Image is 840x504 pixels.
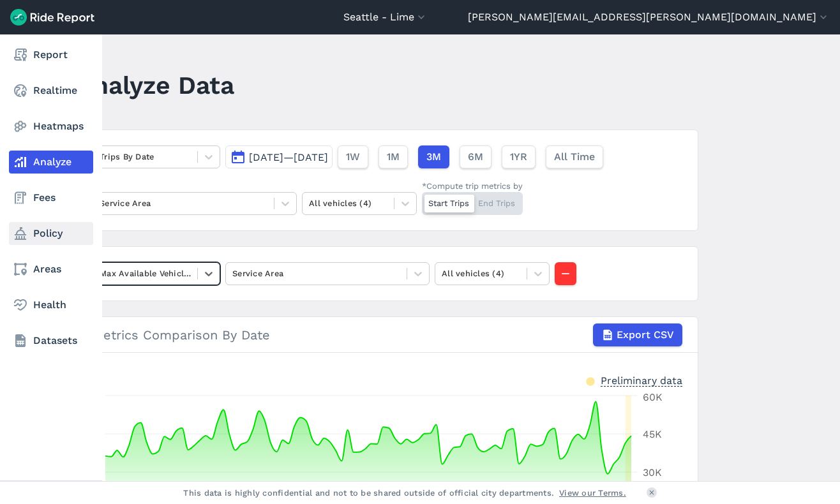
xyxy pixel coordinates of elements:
div: *Compute trip metrics by [422,180,523,192]
button: Seattle - Lime [343,10,428,25]
img: Ride Report [10,9,94,26]
span: All Time [554,149,595,165]
span: Export CSV [617,327,674,343]
span: 1W [346,149,360,165]
a: Policy [9,222,93,245]
button: 1M [379,145,408,168]
div: Metrics Comparison By Date [93,323,682,346]
span: 3M [426,149,441,165]
button: Export CSV [593,323,682,346]
button: 6M [460,145,491,168]
button: All Time [546,145,603,168]
span: 6M [468,149,483,165]
button: [PERSON_NAME][EMAIL_ADDRESS][PERSON_NAME][DOMAIN_NAME] [468,10,830,25]
span: [DATE]—[DATE] [249,151,328,163]
a: View our Terms. [559,487,626,499]
a: Analyze [9,151,93,174]
button: 1YR [502,145,536,168]
a: Report [9,43,93,66]
tspan: 30K [643,466,662,478]
a: Areas [9,258,93,281]
a: Health [9,293,93,316]
button: 1W [338,145,368,168]
span: 1YR [510,149,527,165]
tspan: 60K [643,391,663,403]
div: Preliminary data [601,373,682,387]
tspan: 45K [643,428,662,440]
a: Realtime [9,79,93,102]
span: 1M [387,149,400,165]
a: Datasets [9,329,93,352]
a: Heatmaps [9,115,93,138]
a: Fees [9,186,93,209]
button: 3M [418,145,449,168]
button: [DATE]—[DATE] [225,145,333,168]
h1: Analyze Data [77,68,234,103]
